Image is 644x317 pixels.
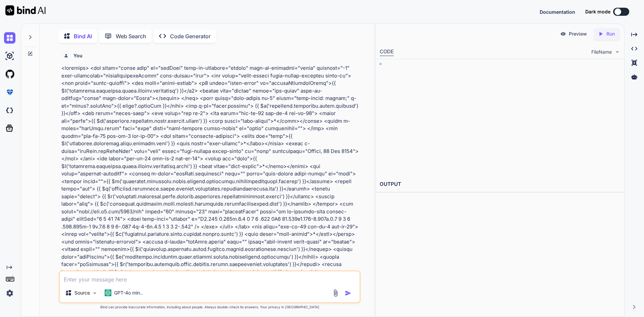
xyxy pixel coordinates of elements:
p: Bind AI [74,32,92,40]
img: icon [345,290,352,297]
img: ai-studio [4,50,15,62]
h2: OUTPUT [376,176,624,192]
img: Bind AI [5,5,46,15]
img: chevron down [614,49,620,55]
img: premium [4,87,15,98]
img: GPT-4o mini [105,289,111,296]
p: Web Search [116,32,146,40]
span: Dark mode [585,8,610,15]
span: FileName [591,49,612,55]
p: Preview [569,31,587,37]
img: settings [4,287,15,299]
p: Code Generator [170,32,211,40]
p: Bind can provide inaccurate information, including about people. Always double-check its answers.... [59,305,361,310]
img: chat [4,32,15,44]
img: preview [560,31,566,37]
button: Documentation [540,8,575,15]
p: Run [606,31,615,37]
span: Documentation [540,9,575,15]
img: Pick Models [92,290,98,296]
img: attachment [332,289,339,297]
p: Source [74,289,90,296]
img: darkCloudIdeIcon [4,105,15,116]
p: GPT-4o min.. [114,289,143,296]
h6: You [73,52,83,59]
div: CODE [380,48,394,56]
img: githubLight [4,68,15,80]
